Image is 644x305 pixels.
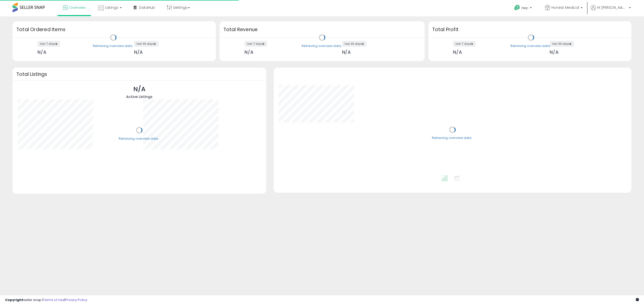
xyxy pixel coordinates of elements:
span: Overview [69,5,86,10]
a: Hi [PERSON_NAME] [591,5,631,16]
div: Retrieving overview data.. [93,44,134,48]
span: Honest Medical [551,5,579,10]
div: Retrieving overview data.. [302,44,343,48]
span: DataHub [139,5,155,10]
div: Retrieving overview data.. [432,136,473,140]
span: Listings [105,5,118,10]
i: Get Help [514,5,520,11]
span: Help [521,6,528,10]
span: Hi [PERSON_NAME] [597,5,627,10]
a: Help [510,1,537,16]
div: Retrieving overview data.. [119,136,160,141]
div: Retrieving overview data.. [510,44,551,48]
